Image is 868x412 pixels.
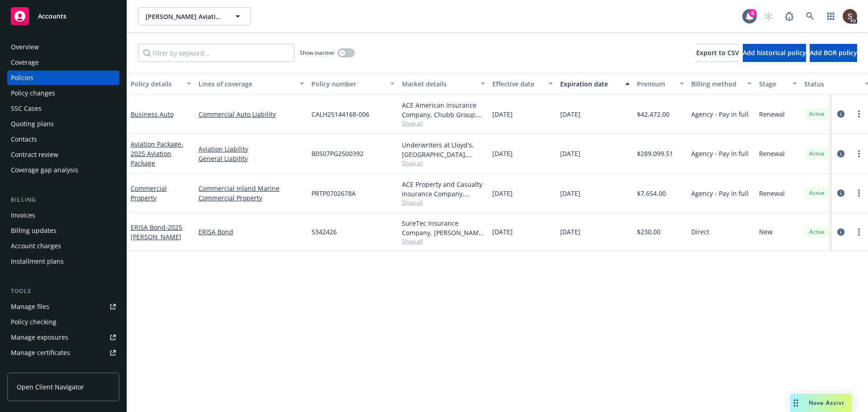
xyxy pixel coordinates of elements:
[402,199,485,206] span: Show all
[835,148,846,159] a: circleInformation
[402,237,485,245] span: Show all
[311,109,369,119] span: CALH25144168-006
[402,218,485,237] div: SureTec Insurance Company, [PERSON_NAME] Insurance, Surety1
[7,299,119,314] a: Manage files
[743,44,806,62] button: Add historical policy
[691,189,749,198] span: Agency - Pay in full
[11,346,70,360] div: Manage certificates
[308,73,398,95] button: Policy number
[7,132,119,147] a: Contacts
[7,346,119,360] a: Manage certificates
[759,7,778,25] a: Start snowing
[492,149,513,158] span: [DATE]
[131,184,167,202] a: Commercial Property
[637,79,674,89] div: Premium
[808,189,826,197] span: Active
[759,189,785,198] span: Renewal
[7,55,119,70] a: Coverage
[311,149,363,158] span: B0507PG2500392
[560,227,580,237] span: [DATE]
[131,110,174,118] a: Business Auto
[854,148,864,159] a: more
[198,227,304,237] a: ERISA Bond
[402,119,485,127] span: Show all
[198,154,304,163] a: General Liability
[7,330,119,345] a: Manage exposures
[492,79,543,89] div: Effective date
[11,117,54,131] div: Quoting plans
[557,73,633,95] button: Expiration date
[7,315,119,329] a: Policy checking
[402,159,485,167] span: Show all
[11,208,35,223] div: Invoices
[131,223,182,241] a: ERISA Bond
[854,109,864,119] a: more
[759,227,773,237] span: New
[7,101,119,116] a: SSC Cases
[691,227,709,237] span: Direct
[804,79,859,89] div: Status
[198,193,304,203] a: Commercial Property
[198,109,304,119] a: Commercial Auto Liability
[808,110,826,118] span: Active
[7,147,119,162] a: Contract review
[810,48,857,57] span: Add BOR policy
[492,189,513,198] span: [DATE]
[7,361,119,375] a: Manage claims
[7,86,119,100] a: Policy changes
[11,315,57,329] div: Policy checking
[138,44,294,62] input: Filter by keyword...
[311,189,356,198] span: PRTP0702678A
[7,40,119,54] a: Overview
[7,254,119,269] a: Installment plans
[300,49,334,57] span: Show inactive
[131,223,182,241] span: - 2025 [PERSON_NAME]
[808,228,826,236] span: Active
[402,100,485,119] div: ACE American Insurance Company, Chubb Group, The ABC Program
[11,40,39,54] div: Overview
[402,140,485,159] div: Underwriters at Lloyd's, [GEOGRAPHIC_DATA], [PERSON_NAME] of [GEOGRAPHIC_DATA], Price Forbes & Pa...
[11,361,57,375] div: Manage claims
[11,163,78,177] div: Coverage gap analysis
[11,239,61,253] div: Account charges
[560,79,620,89] div: Expiration date
[11,254,64,269] div: Installment plans
[398,73,489,95] button: Market details
[11,299,49,314] div: Manage files
[688,73,755,95] button: Billing method
[492,109,513,119] span: [DATE]
[402,79,475,89] div: Market details
[637,227,660,237] span: $230.00
[790,394,852,412] button: Nova Assist
[7,287,119,296] div: Tools
[7,195,119,204] div: Billing
[38,13,66,20] span: Accounts
[843,9,857,24] img: photo
[7,163,119,177] a: Coverage gap analysis
[198,79,294,89] div: Lines of coverage
[759,149,785,158] span: Renewal
[560,189,580,198] span: [DATE]
[7,4,119,29] a: Accounts
[11,223,57,238] div: Billing updates
[11,147,58,162] div: Contract review
[743,48,806,57] span: Add historical policy
[633,73,688,95] button: Premium
[637,149,673,158] span: $289,099.51
[696,48,739,57] span: Export to CSV
[11,330,68,345] div: Manage exposures
[810,44,857,62] button: Add BOR policy
[691,109,749,119] span: Agency - Pay in full
[131,140,184,167] a: Aviation Package
[7,71,119,85] a: Policies
[138,7,251,25] button: [PERSON_NAME] Aviation, LLC (Commercial)
[7,117,119,131] a: Quoting plans
[790,394,802,412] div: Drag to move
[402,180,485,199] div: ACE Property and Casualty Insurance Company, Chubb Group, The ABC Program
[801,7,819,25] a: Search
[7,239,119,253] a: Account charges
[311,79,385,89] div: Policy number
[489,73,557,95] button: Effective date
[696,44,739,62] button: Export to CSV
[691,149,749,158] span: Agency - Pay in full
